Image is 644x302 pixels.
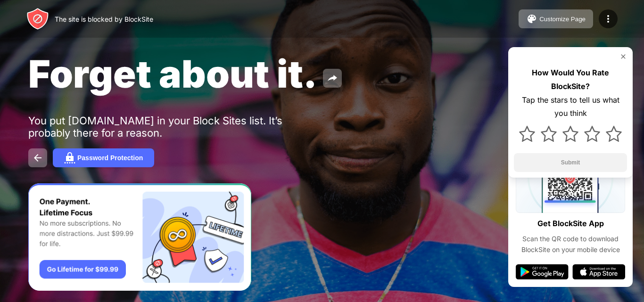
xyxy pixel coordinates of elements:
[519,9,593,28] button: Customize Page
[537,217,604,230] div: Get BlockSite App
[603,13,614,24] img: menu-icon.svg
[606,126,622,142] img: star.svg
[28,51,317,97] span: Forget about it.
[55,15,153,23] div: The site is blocked by BlockSite
[519,126,535,142] img: star.svg
[327,73,338,84] img: share.svg
[28,114,320,139] div: You put [DOMAIN_NAME] in your Block Sites list. It’s probably there for a reason.
[526,13,537,24] img: pallet.svg
[514,93,627,121] div: Tap the stars to tell us what you think
[516,234,625,255] div: Scan the QR code to download BlockSite on your mobile device
[32,152,43,163] img: back.svg
[77,154,143,162] div: Password Protection
[28,183,251,291] iframe: Banner
[514,153,627,172] button: Submit
[53,148,154,167] button: Password Protection
[584,126,600,142] img: star.svg
[539,16,586,23] div: Customize Page
[572,264,625,279] img: app-store.svg
[562,126,578,142] img: star.svg
[514,66,627,93] div: How Would You Rate BlockSite?
[541,126,557,142] img: star.svg
[619,53,627,60] img: rate-us-close.svg
[64,152,75,163] img: password.svg
[26,8,49,30] img: header-logo.svg
[516,264,569,279] img: google-play.svg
